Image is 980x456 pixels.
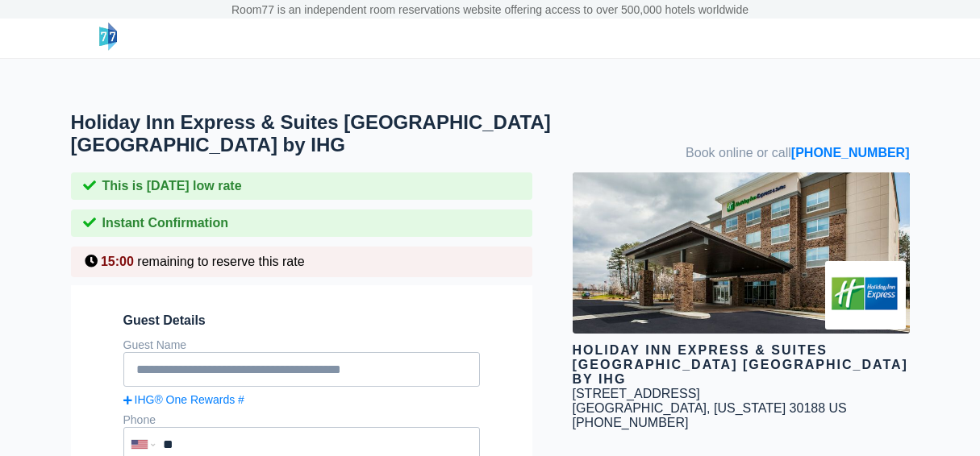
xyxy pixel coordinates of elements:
span: US [829,401,847,415]
img: logo-header-small.png [99,23,117,51]
span: [GEOGRAPHIC_DATA], [573,401,711,415]
h1: Holiday Inn Express & Suites [GEOGRAPHIC_DATA] [GEOGRAPHIC_DATA] by IHG [71,111,573,156]
span: remaining to reserve this rate [137,255,304,268]
div: Instant Confirmation [71,209,532,237]
img: Brand logo for Holiday Inn Express & Suites Atlanta N - Woodstock by IHG [825,261,906,330]
a: [PHONE_NUMBER] [791,146,910,160]
img: hotel image [573,172,910,334]
label: Phone [123,413,156,426]
span: Book online or call [686,146,909,160]
div: [STREET_ADDRESS] [573,387,700,401]
label: Guest Name [123,338,187,351]
div: Holiday Inn Express & Suites [GEOGRAPHIC_DATA] [GEOGRAPHIC_DATA] by IHG [573,343,910,387]
a: IHG® One Rewards # [123,393,480,406]
span: 15:00 [101,255,134,268]
span: Guest Details [123,313,480,328]
div: This is [DATE] low rate [71,172,532,200]
span: [US_STATE] [714,401,786,415]
div: [PHONE_NUMBER] [573,416,910,430]
span: 30188 [790,401,826,415]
